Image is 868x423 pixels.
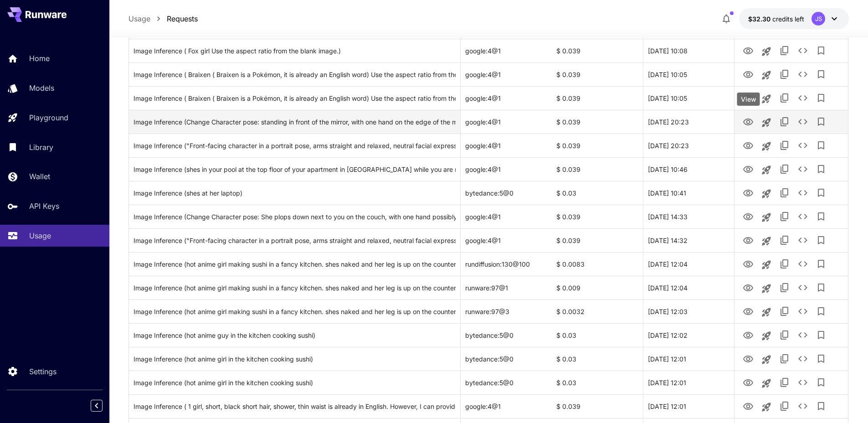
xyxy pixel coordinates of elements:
[134,110,456,134] div: Click to copy prompt
[461,205,552,228] div: google:4@1
[552,62,643,86] div: $ 0.039
[552,110,643,134] div: $ 0.039
[461,228,552,252] div: google:4@1
[552,39,643,62] div: $ 0.039
[461,181,552,205] div: bytedance:5@0
[461,276,552,299] div: runware:97@1
[552,252,643,276] div: $ 0.0083
[552,276,643,299] div: $ 0.009
[812,160,830,178] button: Add to library
[552,323,643,347] div: $ 0.03
[739,278,757,297] button: View
[812,207,830,226] button: Add to library
[643,252,734,276] div: 19 Sep, 2025 12:04
[757,90,776,108] button: Launch in playground
[757,374,776,392] button: Launch in playground
[812,350,830,368] button: Add to library
[794,397,812,415] button: See details
[776,279,794,297] button: Copy TaskUUID
[643,181,734,205] div: 20 Sep, 2025 10:41
[794,326,812,344] button: See details
[776,231,794,249] button: Copy TaskUUID
[29,171,50,182] p: Wallet
[757,113,776,132] button: Launch in playground
[643,205,734,228] div: 19 Sep, 2025 14:33
[739,112,757,131] button: View
[794,136,812,155] button: See details
[812,255,830,273] button: Add to library
[134,371,456,394] div: Click to copy prompt
[748,14,804,24] div: $32.30282
[812,89,830,107] button: Add to library
[739,65,757,83] button: View
[739,160,757,178] button: View
[812,231,830,249] button: Add to library
[794,302,812,320] button: See details
[812,65,830,83] button: Add to library
[739,183,757,202] button: View
[29,112,68,123] p: Playground
[643,86,734,110] div: 21 Sep, 2025 10:05
[776,65,794,83] button: Copy TaskUUID
[29,53,50,64] p: Home
[776,373,794,392] button: Copy TaskUUID
[739,325,757,344] button: View
[461,252,552,276] div: rundiffusion:130@100
[643,347,734,371] div: 19 Sep, 2025 12:01
[134,181,456,205] div: Click to copy prompt
[461,39,552,62] div: google:4@1
[739,88,757,107] button: View
[739,136,757,155] button: View
[128,13,150,24] a: Usage
[812,397,830,415] button: Add to library
[757,161,776,179] button: Launch in playground
[643,323,734,347] div: 19 Sep, 2025 12:02
[643,299,734,323] div: 19 Sep, 2025 12:03
[757,327,776,345] button: Launch in playground
[812,12,825,26] div: JS
[552,299,643,323] div: $ 0.0032
[757,398,776,416] button: Launch in playground
[134,395,456,418] div: Click to copy prompt
[794,160,812,178] button: See details
[134,300,456,323] div: Click to copy prompt
[134,276,456,299] div: Click to copy prompt
[461,299,552,323] div: runware:97@3
[794,207,812,226] button: See details
[757,208,776,227] button: Launch in playground
[776,302,794,320] button: Copy TaskUUID
[794,373,812,392] button: See details
[772,15,804,23] span: credits left
[134,158,456,181] div: Click to copy prompt
[794,41,812,60] button: See details
[29,366,56,377] p: Settings
[757,303,776,321] button: Launch in playground
[739,349,757,368] button: View
[776,255,794,273] button: Copy TaskUUID
[134,39,456,62] div: Click to copy prompt
[461,157,552,181] div: google:4@1
[812,279,830,297] button: Add to library
[757,232,776,250] button: Launch in playground
[461,134,552,157] div: google:4@1
[757,66,776,84] button: Launch in playground
[461,347,552,371] div: bytedance:5@0
[794,255,812,273] button: See details
[29,83,54,93] p: Models
[739,207,757,226] button: View
[812,326,830,344] button: Add to library
[643,110,734,134] div: 20 Sep, 2025 20:23
[643,134,734,157] div: 20 Sep, 2025 20:23
[552,181,643,205] div: $ 0.03
[776,350,794,368] button: Copy TaskUUID
[739,373,757,392] button: View
[794,279,812,297] button: See details
[552,228,643,252] div: $ 0.039
[134,63,456,86] div: Click to copy prompt
[461,323,552,347] div: bytedance:5@0
[461,62,552,86] div: google:4@1
[739,231,757,249] button: View
[552,347,643,371] div: $ 0.03
[812,41,830,60] button: Add to library
[812,302,830,320] button: Add to library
